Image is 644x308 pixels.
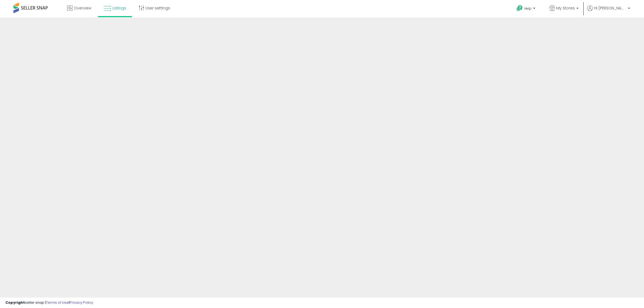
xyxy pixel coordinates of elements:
[74,5,91,11] span: Overview
[587,5,630,17] a: Hi [PERSON_NAME]
[112,5,126,11] span: Listings
[512,1,541,17] a: Help
[594,5,626,11] span: Hi [PERSON_NAME]
[524,6,532,11] span: Help
[516,5,523,12] i: Get Help
[556,5,575,11] span: My Stores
